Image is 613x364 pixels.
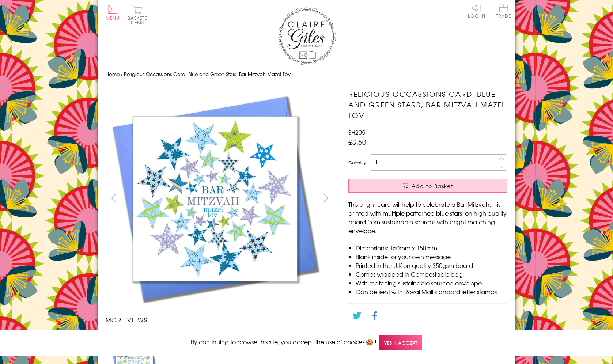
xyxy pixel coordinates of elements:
button: Menu [106,5,120,20]
button: Basket0 items [128,6,148,24]
h3: More views [106,315,334,324]
a: Home [106,71,120,77]
a: Trade [496,4,511,19]
li: Dimensions: 150mm x 150mm [356,243,507,252]
img: Claire Giles Greetings Cards [277,7,336,65]
h1: Religious Occassions Card, Blue and Green Stars, Bar Mitzvah Mazel Tov [348,89,507,120]
a: Log In [468,4,485,18]
span: SH205 [348,128,365,137]
button: prev [106,190,122,206]
p: This bright card will help to celebrate a Bar Mitzvah. It is printed with multiple patterned blue... [348,200,507,235]
span: Trade [496,4,511,18]
li: Can be sent with Royal Mail standard letter stamps [356,287,507,296]
nav: breadcrumbs [106,67,508,82]
span: Religious Occassions Card, Blue and Green Stars, Bar Mitzvah Mazel Tov [124,71,291,77]
img: Religious Occassions Card, Blue and Green Stars, Bar Mitzvah Mazel Tov [106,89,325,308]
li: Printed in the U.K on quality 350gsm board [356,261,507,270]
span: £3.50 [348,137,366,147]
button: Add to Basket [348,179,507,193]
label: Quantity [348,159,366,166]
span: Add to Basket [412,182,453,190]
span: Yes, I accept [379,335,422,350]
span: 0 items [131,15,148,26]
li: With matching sustainable sourced envelope [356,278,507,287]
span: Menu [106,15,120,21]
button: next [317,190,334,206]
span: › [121,71,122,77]
li: Comes wrapped in Compostable bag [356,270,507,278]
li: Blank inside for your own message [356,252,507,261]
